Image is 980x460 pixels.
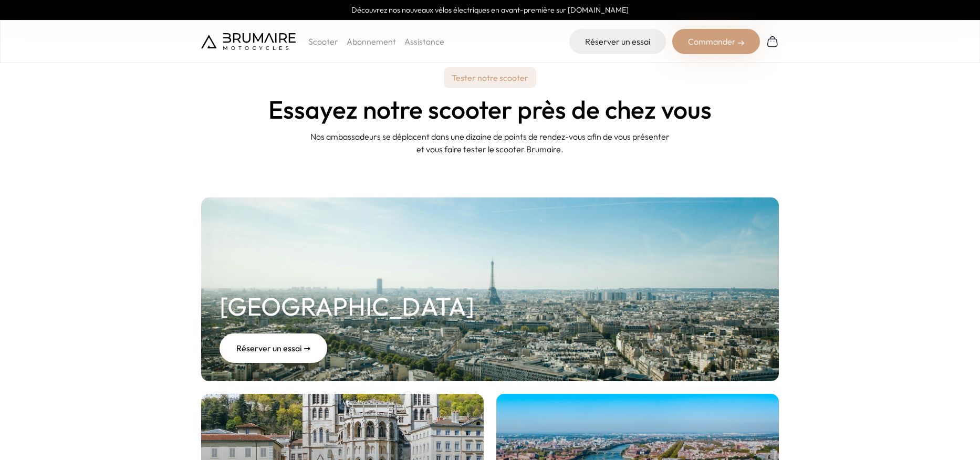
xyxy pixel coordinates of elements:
[444,67,536,88] p: Tester notre scooter
[220,333,327,363] div: Réserver un essai ➞
[306,130,674,155] p: Nos ambassadeurs se déplacent dans une dizaine de points de rendez-vous afin de vous présenter et...
[347,36,396,47] a: Abonnement
[308,35,338,48] p: Scooter
[569,29,666,54] a: Réserver un essai
[672,29,760,54] div: Commander
[738,40,744,46] img: right-arrow-2.png
[201,197,779,381] a: [GEOGRAPHIC_DATA] Réserver un essai ➞
[404,36,444,47] a: Assistance
[766,35,779,48] img: Panier
[220,287,474,325] h2: [GEOGRAPHIC_DATA]
[201,33,296,50] img: Brumaire Motocycles
[268,97,712,122] h1: Essayez notre scooter près de chez vous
